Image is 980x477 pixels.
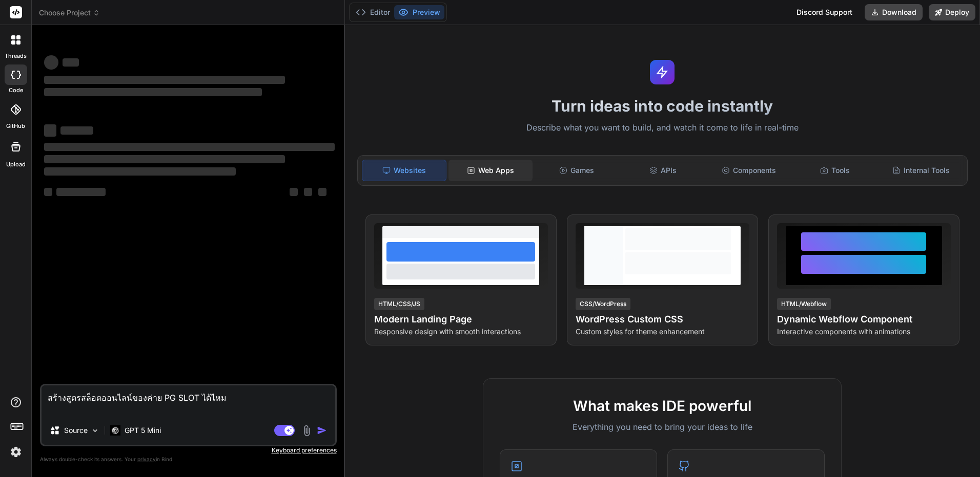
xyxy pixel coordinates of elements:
span: ‌ [44,167,236,176]
img: GPT 5 Mini [110,425,120,435]
h1: Turn ideas into code instantly [351,97,974,115]
span: ‌ [44,155,285,163]
span: ‌ [56,188,106,196]
img: attachment [301,425,313,437]
label: code [9,86,23,95]
span: ‌ [44,88,262,96]
span: ‌ [290,188,298,196]
label: GitHub [6,122,25,131]
p: Everything you need to bring your ideas to life [500,421,825,433]
div: HTML/CSS/JS [374,298,424,310]
span: ‌ [304,188,312,196]
div: Tools [793,160,877,181]
span: ‌ [318,188,326,196]
p: Custom styles for theme enhancement [576,327,749,337]
div: Web Apps [448,160,533,181]
button: Deploy [929,4,975,20]
img: Pick Models [91,426,99,435]
span: ‌ [44,124,56,137]
h2: What makes IDE powerful [500,395,825,417]
p: Responsive design with smooth interactions [374,327,548,337]
div: Components [707,160,791,181]
img: icon [317,425,327,436]
label: Upload [6,160,26,169]
div: HTML/Webflow [777,298,831,310]
h4: WordPress Custom CSS [576,312,749,327]
textarea: สร้างสูตรสล็อตออนไลน์ของค่าย PG SLOT ได้ไหม [42,385,335,416]
div: Internal Tools [879,160,963,181]
p: GPT 5 Mini [125,425,161,436]
p: Describe what you want to build, and watch it come to life in real-time [351,121,974,135]
button: Preview [394,5,444,19]
img: settings [7,443,25,461]
label: threads [5,52,27,60]
span: ‌ [63,58,79,67]
span: ‌ [44,55,58,70]
span: ‌ [44,188,52,196]
p: Interactive components with animations [777,327,951,337]
div: APIs [621,160,705,181]
p: Keyboard preferences [40,446,337,454]
h4: Dynamic Webflow Component [777,312,951,327]
button: Editor [352,5,394,19]
span: ‌ [44,76,285,84]
div: Discord Support [790,4,859,20]
span: privacy [137,456,156,462]
div: Games [535,160,619,181]
h4: Modern Landing Page [374,312,548,327]
button: Download [865,4,923,20]
p: Source [64,425,88,436]
span: Choose Project [39,8,100,18]
div: CSS/WordPress [576,298,630,310]
span: ‌ [44,143,335,151]
span: ‌ [60,126,93,135]
p: Always double-check its answers. Your in Bind [40,454,337,464]
div: Websites [362,160,447,181]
